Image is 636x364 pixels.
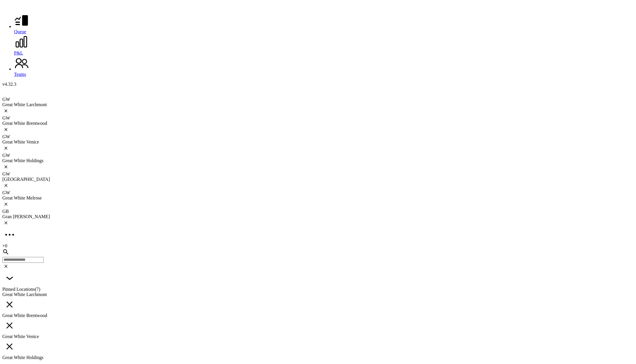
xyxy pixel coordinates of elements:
div: Great White Venice [2,334,634,339]
div: Great White Holdings [2,355,634,360]
div: GW [2,171,634,177]
div: GW [2,153,634,158]
span: P&L [14,50,23,55]
a: P&L [14,34,634,56]
div: Great White Larchmont [2,102,634,107]
div: v 4.32.3 [2,82,634,87]
div: Great White Melrose [2,195,634,201]
div: Great White Holdings [2,158,634,163]
div: GW [2,116,634,121]
a: Queue [14,13,634,34]
div: + 0 [2,243,634,249]
div: Pinned Locations ( 7 ) [2,287,634,292]
div: GW [2,97,634,102]
div: GW [2,190,634,195]
div: Great White Brentwood [2,121,634,126]
span: Teams [14,72,26,77]
div: [GEOGRAPHIC_DATA] [2,177,634,182]
div: Great White Brentwood [2,313,634,318]
div: GB [2,209,634,214]
span: Queue [14,29,26,34]
a: Teams [14,56,634,77]
div: Great White Larchmont [2,292,634,297]
div: Great White Venice [2,139,634,145]
div: GW [2,134,634,139]
div: Gran [PERSON_NAME] [2,214,634,219]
